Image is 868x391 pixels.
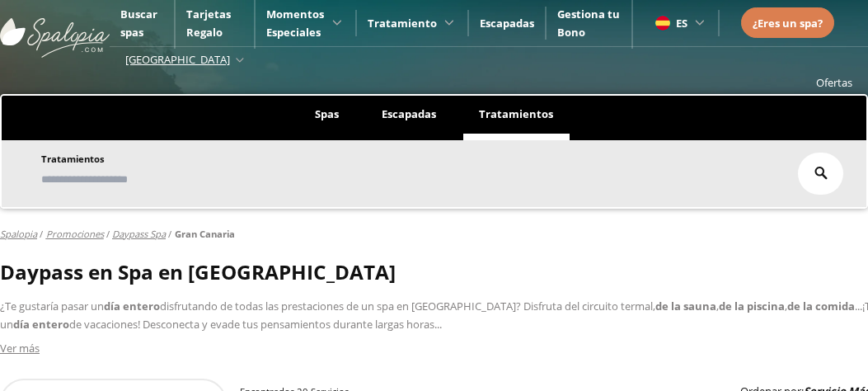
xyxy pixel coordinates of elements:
[382,106,436,121] span: Escapadas
[125,52,230,67] span: [GEOGRAPHIC_DATA]
[13,317,69,332] b: día entero
[557,7,620,40] a: Gestiona tu Bono
[104,299,160,313] b: día entero
[753,16,823,31] span: ¿Eres un spa?
[480,16,534,31] a: Escapadas
[719,299,785,313] b: de la piscina
[41,153,105,165] span: Tratamientos
[120,7,157,40] a: Buscar spas
[437,317,442,332] span: ..
[186,7,231,40] a: Tarjetas Regalo
[753,14,823,32] a: ¿Eres un spa?
[46,228,104,240] a: promociones
[175,228,235,240] a: gran canaria
[315,106,339,121] span: Spas
[787,299,855,313] b: de la comida
[112,228,166,240] a: daypass spa
[479,106,553,121] span: Tratamientos
[168,228,171,241] span: /
[40,228,43,241] span: /
[655,299,716,313] b: de la sauna
[816,75,852,90] a: Ofertas
[106,228,110,241] span: /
